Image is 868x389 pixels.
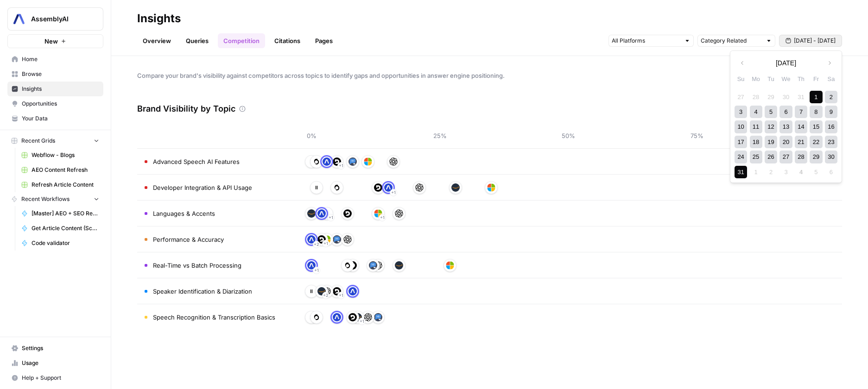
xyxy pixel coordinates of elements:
[317,287,326,295] img: 92hpos67amlkrkl05ft7tmfktqu4
[765,166,777,178] div: Not available Tuesday, September 2nd, 2025
[333,235,341,244] img: 30ohngqsev2ncapwg458iuk6ib0l
[735,91,747,103] div: Not available Sunday, July 27th, 2025
[7,67,103,82] a: Browse
[825,166,837,178] div: Not available Saturday, September 6th, 2025
[795,166,807,178] div: Not available Thursday, September 4th, 2025
[431,131,449,140] span: 25%
[7,134,103,148] button: Recent Grids
[765,120,777,133] div: Choose Tuesday, August 12th, 2025
[750,73,762,85] div: Mo
[825,91,837,103] div: Choose Saturday, August 2nd, 2025
[22,70,99,78] span: Browse
[395,209,403,218] img: 5xpccxype1cywfuoa934uv7cahnr
[810,106,822,118] div: Choose Friday, August 8th, 2025
[137,11,181,26] div: Insights
[153,287,252,296] span: Speaker Identification & Diarization
[7,192,103,206] button: Recent Workflows
[218,33,265,48] a: Competition
[825,136,837,148] div: Choose Saturday, August 23rd, 2025
[343,261,352,270] img: 0okyxmupk1pl4h1o5xmvl82snl9r
[314,240,319,249] span: + 2
[750,120,762,133] div: Choose Monday, August 11th, 2025
[22,114,99,123] span: Your Data
[44,37,58,46] span: New
[374,183,382,192] img: p01h11e1xl50jjsmmbrnhiqver4p
[389,157,398,166] img: 5xpccxype1cywfuoa934uv7cahnr
[22,55,99,63] span: Home
[17,163,103,177] a: AEO Content Refresh
[307,287,316,295] img: e1m0zq914hxlgf9nt2ekz88cfx7i
[7,7,103,31] button: Workspace: AssemblyAI
[779,73,792,85] div: We
[7,34,103,48] button: New
[688,131,706,140] span: 75%
[779,35,842,47] button: [DATE] - [DATE]
[180,33,214,48] a: Queries
[395,261,403,270] img: 92hpos67amlkrkl05ft7tmfktqu4
[153,209,215,218] span: Languages & Accents
[323,239,328,248] span: + 1
[17,177,103,192] a: Refresh Article Content
[810,166,822,178] div: Not available Friday, September 5th, 2025
[735,136,747,148] div: Choose Sunday, August 17th, 2025
[137,102,235,115] h3: Brand Visibility by Topic
[810,91,822,103] div: Choose Friday, August 1st, 2025
[765,73,777,85] div: Tu
[559,131,578,140] span: 50%
[302,131,321,140] span: 0%
[343,209,352,218] img: p01h11e1xl50jjsmmbrnhiqver4p
[795,136,807,148] div: Choose Thursday, August 21st, 2025
[364,313,372,321] img: 5xpccxype1cywfuoa934uv7cahnr
[333,287,341,295] img: p01h11e1xl50jjsmmbrnhiqver4p
[7,370,103,385] button: Help + Support
[32,224,99,232] span: Get Article Content (Scrape)
[795,151,807,163] div: Choose Thursday, August 28th, 2025
[735,166,747,178] div: Choose Sunday, August 31st, 2025
[269,33,306,48] a: Citations
[312,157,321,166] img: 0okyxmupk1pl4h1o5xmvl82snl9r
[7,341,103,356] a: Settings
[153,183,252,192] span: Developer Integration & API Usage
[776,58,796,68] span: [DATE]
[765,136,777,148] div: Choose Tuesday, August 19th, 2025
[360,317,364,326] span: + 1
[612,36,680,45] input: All Platforms
[750,106,762,118] div: Choose Monday, August 4th, 2025
[795,91,807,103] div: Not available Thursday, July 31st, 2025
[17,221,103,236] a: Get Article Content (Scrape)
[794,37,836,45] span: [DATE] - [DATE]
[307,235,316,244] img: ignhbrxz14c4284h0w2j1irtrgkv
[348,313,357,321] img: p01h11e1xl50jjsmmbrnhiqver4p
[153,235,224,244] span: Performance & Accuracy
[825,106,837,118] div: Choose Saturday, August 9th, 2025
[391,188,396,197] span: + 1
[779,106,792,118] div: Choose Wednesday, August 6th, 2025
[22,359,99,367] span: Usage
[17,148,103,163] a: Webflow - Blogs
[323,157,331,166] img: ignhbrxz14c4284h0w2j1irtrgkv
[7,96,103,111] a: Opportunities
[369,261,377,270] img: 30ohngqsev2ncapwg458iuk6ib0l
[333,313,341,321] img: ignhbrxz14c4284h0w2j1irtrgkv
[779,136,792,148] div: Choose Wednesday, August 20th, 2025
[323,291,329,300] span: + 2
[446,261,454,270] img: mhe4vjtujq36h53t2unqbj0cd217
[795,120,807,133] div: Choose Thursday, August 14th, 2025
[32,181,99,189] span: Refresh Article Content
[825,151,837,163] div: Choose Saturday, August 30th, 2025
[730,50,842,183] div: [DATE] - [DATE]
[810,73,822,85] div: Fr
[153,313,275,322] span: Speech Recognition & Transcription Basics
[22,344,99,352] span: Settings
[22,100,99,108] span: Opportunities
[343,235,352,244] img: 5xpccxype1cywfuoa934uv7cahnr
[779,91,792,103] div: Not available Wednesday, July 30th, 2025
[451,183,460,192] img: 92hpos67amlkrkl05ft7tmfktqu4
[7,356,103,370] a: Usage
[750,151,762,163] div: Choose Monday, August 25th, 2025
[307,261,316,270] img: ignhbrxz14c4284h0w2j1irtrgkv
[339,291,343,300] span: + 1
[307,209,316,218] img: 92hpos67amlkrkl05ft7tmfktqu4
[7,111,103,126] a: Your Data
[779,166,792,178] div: Not available Wednesday, September 3rd, 2025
